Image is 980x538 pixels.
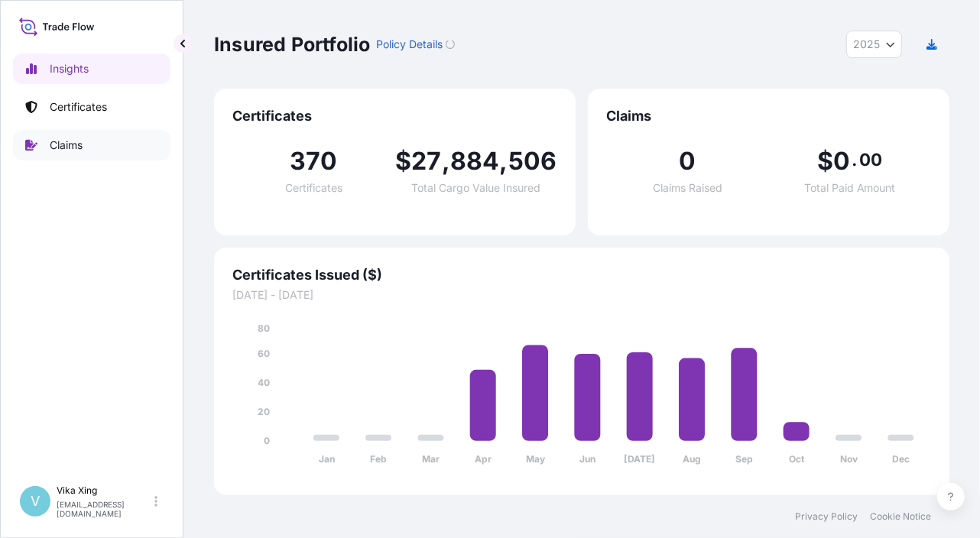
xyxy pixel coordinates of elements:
span: V [31,494,40,509]
span: 370 [290,149,338,173]
p: Policy Details [376,37,443,52]
p: [EMAIL_ADDRESS][DOMAIN_NAME] [57,500,151,518]
span: Certificates [232,107,557,125]
span: Certificates [285,183,342,193]
span: [DATE] - [DATE] [232,287,931,303]
button: Loading [446,32,455,57]
tspan: Nov [840,454,858,465]
tspan: May [526,454,546,465]
p: Claims [50,138,83,153]
span: Total Paid Amount [804,183,896,193]
p: Vika Xing [57,485,151,497]
a: Privacy Policy [795,510,858,523]
span: , [442,149,450,173]
tspan: Jan [319,454,335,465]
p: Insights [50,61,89,76]
span: . [852,154,858,166]
span: 2025 [853,37,880,52]
tspan: 60 [258,348,270,359]
tspan: Feb [371,454,388,465]
span: 0 [833,149,850,173]
tspan: Dec [892,454,910,465]
tspan: Mar [422,454,440,465]
tspan: Aug [683,454,702,465]
tspan: Jun [579,454,595,465]
a: Claims [13,130,170,160]
button: Year Selector [846,31,902,58]
span: $ [395,149,411,173]
tspan: 0 [264,435,270,446]
tspan: Sep [735,454,753,465]
span: 506 [508,149,557,173]
span: 27 [411,149,441,173]
tspan: 20 [258,406,270,417]
a: Insights [13,53,170,84]
a: Certificates [13,92,170,122]
span: 00 [859,154,882,166]
p: Insured Portfolio [214,32,370,57]
span: Claims Raised [653,183,722,193]
span: Total Cargo Value Insured [411,183,540,193]
a: Cookie Notice [870,510,931,523]
span: 884 [450,149,500,173]
tspan: Apr [475,454,492,465]
span: $ [817,149,833,173]
tspan: Oct [789,454,805,465]
tspan: 80 [258,322,270,334]
tspan: 40 [258,377,270,388]
span: , [500,149,508,173]
span: 0 [679,149,696,173]
div: Loading [446,40,455,49]
span: Claims [606,107,931,125]
tspan: [DATE] [625,454,656,465]
span: Certificates Issued ($) [232,266,931,284]
p: Certificates [50,99,107,115]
